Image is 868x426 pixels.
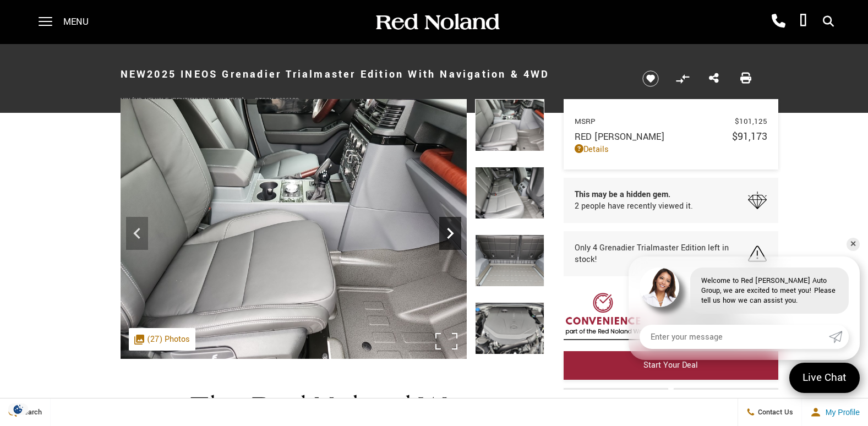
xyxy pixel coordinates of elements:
img: Red Noland Auto Group [374,13,500,32]
a: Trade Value [564,388,668,417]
a: Submit [829,325,849,349]
div: Next [439,217,461,250]
div: (27) Photos [129,328,195,351]
a: Red [PERSON_NAME] $91,173 [575,129,767,144]
span: $101,125 [735,116,767,127]
a: Details [575,144,767,155]
a: Schedule Test Drive [674,388,778,417]
img: Agent profile photo [640,267,679,307]
div: Previous [126,217,148,250]
button: Open user profile menu [802,398,868,426]
span: My Profile [821,408,860,417]
a: Print this New 2025 INEOS Grenadier Trialmaster Edition With Navigation & 4WD [740,72,751,86]
h1: 2025 INEOS Grenadier Trialmaster Edition With Navigation & 4WD [121,52,624,96]
img: New 2025 INEOS Trialmaster Edition image 24 [475,302,544,354]
a: MSRP $101,125 [575,116,767,127]
section: Click to Open Cookie Consent Modal [6,403,31,415]
span: G026189 [275,96,299,105]
button: Compare Vehicle [674,70,691,87]
img: New 2025 INEOS Trialmaster Edition image 22 [475,167,544,219]
a: Live Chat [789,363,860,393]
input: Enter your message [640,325,829,349]
button: Save vehicle [638,70,663,88]
span: MSRP [575,116,735,127]
div: Welcome to Red [PERSON_NAME] Auto Group, we are excited to meet you! Please tell us how we can as... [690,267,849,314]
span: Red [PERSON_NAME] [575,130,732,143]
a: Start Your Deal [564,351,778,380]
a: Share this New 2025 INEOS Grenadier Trialmaster Edition With Navigation & 4WD [709,72,719,86]
span: Live Chat [797,370,852,385]
span: Stock: [255,96,275,105]
span: 2 people have recently viewed it. [575,200,693,212]
span: $91,173 [732,129,767,144]
img: Opt-Out Icon [6,403,31,415]
span: VIN: [121,96,132,105]
strong: New [121,67,148,81]
span: Only 4 Grenadier Trialmaster Edition left in stock! [575,242,749,265]
img: New 2025 INEOS Trialmaster Edition image 23 [475,234,544,287]
span: This may be a hidden gem. [575,189,693,200]
span: Contact Us [755,407,793,417]
img: New 2025 INEOS Trialmaster Edition image 21 [475,99,544,151]
img: New 2025 INEOS Trialmaster Edition image 21 [121,99,467,359]
span: [US_VEHICLE_IDENTIFICATION_NUMBER] [132,96,244,105]
span: Start Your Deal [643,359,698,371]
